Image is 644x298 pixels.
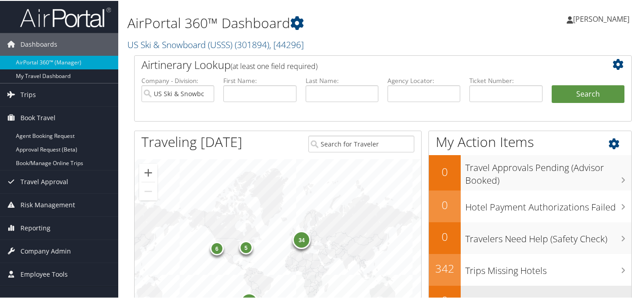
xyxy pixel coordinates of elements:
h2: Airtinerary Lookup [141,56,583,72]
h2: 0 [429,163,461,179]
span: Travel Approval [20,170,68,192]
label: First Name: [223,75,296,84]
button: Zoom in [139,163,157,181]
a: 342Trips Missing Hotels [429,253,631,285]
button: Search [552,84,624,103]
h2: 342 [429,260,461,275]
span: [PERSON_NAME] [573,13,629,23]
a: [PERSON_NAME] [567,5,639,32]
span: Employee Tools [20,262,68,285]
span: ( 301894 ) [235,38,269,50]
h2: 0 [429,196,461,212]
a: 0Travel Approvals Pending (Advisor Booked) [429,154,631,189]
span: Book Travel [20,106,55,128]
input: Search for Traveler [308,135,414,151]
div: 6 [210,241,224,254]
h3: Travel Approvals Pending (Advisor Booked) [465,156,631,186]
label: Company - Division: [141,75,214,84]
div: 5 [239,239,253,253]
h1: AirPortal 360™ Dashboard [127,13,468,32]
div: 34 [292,230,311,248]
button: Zoom out [139,181,157,200]
h2: 0 [429,228,461,244]
a: 0Hotel Payment Authorizations Failed [429,190,631,221]
label: Last Name: [306,75,378,84]
h3: Travelers Need Help (Safety Check) [465,227,631,244]
span: , [ 44296 ] [269,38,304,50]
span: Risk Management [20,193,75,215]
h1: Traveling [DATE] [141,132,242,151]
span: Trips [20,83,36,105]
h3: Trips Missing Hotels [465,259,631,276]
label: Agency Locator: [387,75,460,84]
h3: Hotel Payment Authorizations Failed [465,195,631,213]
a: 0Travelers Need Help (Safety Check) [429,221,631,253]
span: Dashboards [20,32,57,55]
label: Ticket Number: [469,75,542,84]
img: airportal-logo.png [20,6,111,27]
a: US Ski & Snowboard (USSS) [127,38,304,50]
h1: My Action Items [429,132,631,151]
span: (at least one field required) [231,60,317,70]
span: Reporting [20,216,50,239]
span: Company Admin [20,239,71,262]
